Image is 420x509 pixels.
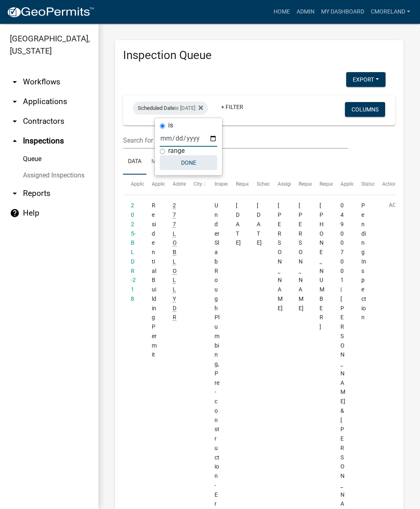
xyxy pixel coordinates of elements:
[374,175,395,194] datatable-header-cell: Actions
[194,181,202,187] span: City
[123,132,348,149] input: Search for inspections
[144,175,165,194] datatable-header-cell: Application Type
[123,175,144,194] datatable-header-cell: Application
[340,181,392,187] span: Application Description
[299,181,336,187] span: Requestor Name
[228,175,249,194] datatable-header-cell: Requested Date
[291,175,312,194] datatable-header-cell: Requestor Name
[345,102,385,117] button: Columns
[165,175,186,194] datatable-header-cell: Address
[236,181,270,187] span: Requested Date
[312,175,333,194] datatable-header-cell: Requestor Phone
[10,97,20,107] i: arrow_drop_down
[215,181,249,187] span: Inspection Type
[278,202,283,311] span: Cedrick Moreland
[215,100,250,114] a: + Filter
[160,155,217,170] button: Done
[354,175,374,194] datatable-header-cell: Status
[173,181,191,187] span: Address
[320,202,324,330] span: 770-575-6716
[10,116,20,126] i: arrow_drop_down
[382,181,399,187] span: Actions
[168,122,173,129] label: is
[249,175,269,194] datatable-header-cell: Scheduled Time
[168,148,185,154] label: range
[138,105,175,111] span: Scheduled Date
[207,175,228,194] datatable-header-cell: Inspection Type
[10,136,20,146] i: arrow_drop_up
[278,181,320,187] span: Assigned Inspector
[346,72,386,87] button: Export
[152,181,189,187] span: Application Type
[236,202,241,246] span: 08/21/2025
[123,48,395,62] h3: Inspection Queue
[299,202,304,311] span: Sonny
[10,77,20,87] i: arrow_drop_down
[257,181,292,187] span: Scheduled Time
[131,181,156,187] span: Application
[123,149,146,175] a: Data
[173,202,177,321] span: 277 LOBLOLLY DR
[10,189,20,198] i: arrow_drop_down
[269,175,290,194] datatable-header-cell: Assigned Inspector
[131,202,136,302] a: 2025-BLDR-218
[320,181,357,187] span: Requestor Phone
[318,4,367,20] a: My Dashboard
[186,175,207,194] datatable-header-cell: City
[133,102,208,115] div: is [DATE]
[146,149,169,175] a: Map
[10,208,20,218] i: help
[361,202,366,320] span: Pending Inspection
[270,4,293,20] a: Home
[293,4,318,20] a: Admin
[257,201,262,248] div: [DATE]
[382,201,416,221] button: Action
[361,181,376,187] span: Status
[367,4,413,20] a: cmoreland
[152,202,157,358] span: Residential Building Permit
[333,175,354,194] datatable-header-cell: Application Description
